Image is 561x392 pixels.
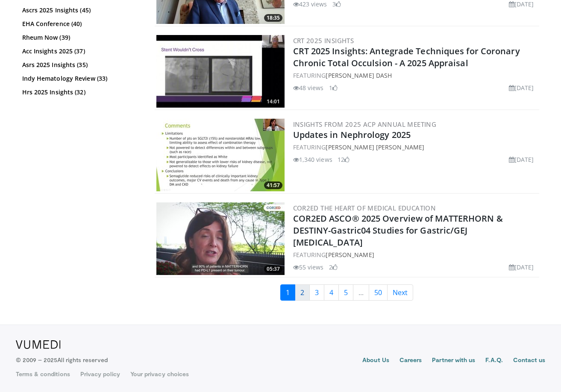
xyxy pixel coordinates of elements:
p: © 2009 – 2025 [16,356,108,364]
a: Your privacy choices [130,370,189,378]
span: 14:01 [264,98,282,105]
a: Partner with us [432,356,475,366]
a: Asrs 2025 Insights (35) [22,61,140,69]
span: 05:37 [264,265,282,273]
a: Acc Insights 2025 (37) [22,47,140,56]
li: [DATE] [509,155,534,164]
a: About Us [362,356,389,366]
a: [PERSON_NAME] Dash [326,71,392,79]
a: Ascrs 2025 Insights (45) [22,6,140,15]
li: 55 views [293,263,324,272]
a: 5 [338,284,353,301]
a: EHA Conference (40) [22,20,140,28]
a: Insights from 2025 ACP Annual Meeting [293,120,437,129]
li: [DATE] [509,263,534,272]
li: 2 [329,263,338,272]
span: 18:35 [264,14,282,22]
a: Rheum Now (39) [22,33,140,42]
a: Terms & conditions [16,370,70,378]
a: 1 [280,284,295,301]
a: Contact us [513,356,546,366]
a: CRT 2025 Insights [293,36,354,45]
a: 50 [369,284,388,301]
span: 41:57 [264,181,282,189]
a: 14:01 [156,35,285,108]
a: Careers [399,356,422,366]
li: 12 [338,155,350,164]
img: VuMedi Logo [16,340,61,349]
a: COR2ED ASCO® 2025 Overview of MATTERHORN & DESTINY-Gastric04 Studies for Gastric/GEJ [MEDICAL_DATA] [293,213,503,248]
div: FEATURING [293,143,538,152]
a: F.A.Q. [485,356,502,366]
a: 4 [324,284,339,301]
a: Hrs 2025 Insights (32) [22,88,140,97]
li: 1 [329,83,338,92]
a: 41:57 [156,119,285,191]
div: FEATURING [293,71,538,80]
div: FEATURING [293,250,538,259]
img: 12b60c58-2102-47ba-950a-7f92aaf74305.300x170_q85_crop-smart_upscale.jpg [156,119,285,191]
a: 2 [295,284,310,301]
a: CRT 2025 Insights: Antegrade Techniques for Coronary Chronic Total Occulsion - A 2025 Appraisal [293,45,520,69]
a: [PERSON_NAME] [PERSON_NAME] [326,143,424,151]
img: b49a8d31-b5af-457a-b77f-976a26d28f3f.300x170_q85_crop-smart_upscale.jpg [156,35,285,108]
a: Next [387,284,413,301]
a: Privacy policy [80,370,120,378]
a: 05:37 [156,202,285,275]
a: COR2ED The Heart of Medical Education [293,204,436,212]
a: [PERSON_NAME] [326,251,374,259]
img: bf8974b6-28e5-477f-80bb-096ed928bb0e.300x170_q85_crop-smart_upscale.jpg [156,202,285,275]
a: Updates in Nephrology 2025 [293,129,411,140]
span: All rights reserved [57,356,107,363]
a: Indy Hematology Review (33) [22,74,140,83]
li: [DATE] [509,83,534,92]
a: 3 [309,284,324,301]
li: 48 views [293,83,324,92]
li: 1,340 views [293,155,332,164]
nav: Search results pages [155,284,539,301]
